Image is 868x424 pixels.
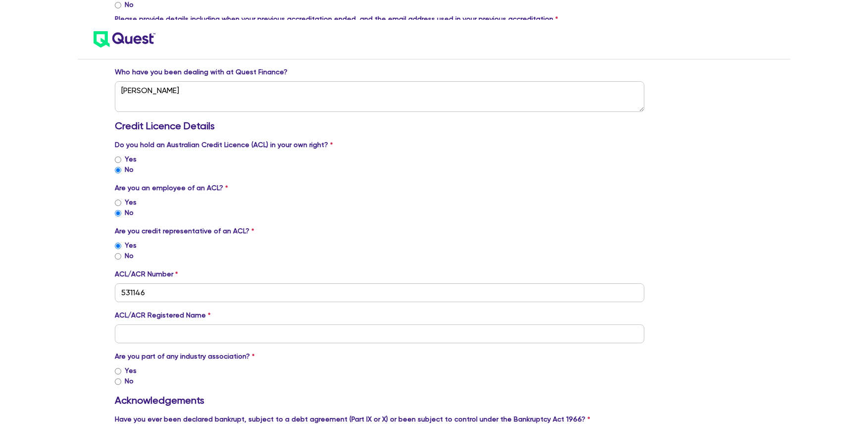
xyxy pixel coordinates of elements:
[115,394,644,406] h3: Acknowledgements
[115,140,333,150] label: Do you hold an Australian Credit Licence (ACL) in your own right?
[115,67,288,77] label: Who have you been dealing with at Quest Finance?
[115,310,211,320] label: ACL/ACR Registered Name
[115,351,255,362] label: Are you part of any industry association?
[115,14,558,24] label: Please provide details including when your previous accreditation ended, and the email address us...
[125,154,137,164] label: Yes
[115,120,644,132] h3: Credit Licence Details
[125,240,137,251] label: Yes
[125,164,134,175] label: No
[125,366,137,376] label: Yes
[125,208,134,218] label: No
[125,376,134,386] label: No
[115,226,254,236] label: Are you credit representative of an ACL?
[115,269,178,279] label: ACL/ACR Number
[125,251,134,261] label: No
[115,183,228,193] label: Are you an employee of an ACL?
[125,197,137,208] label: Yes
[94,31,155,48] img: quest-logo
